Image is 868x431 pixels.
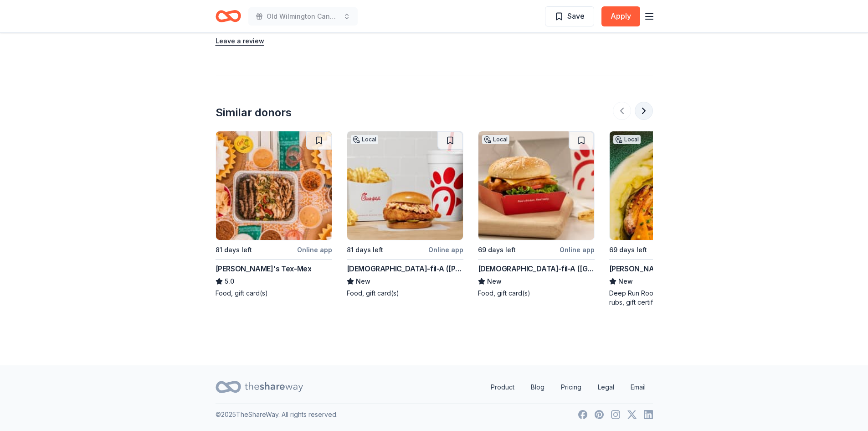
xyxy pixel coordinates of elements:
div: Local [351,135,378,144]
div: Online app [560,244,595,255]
a: Image for Chuy's Tex-Mex81 days leftOnline app[PERSON_NAME]'s Tex-Mex5.0Food, gift card(s) [216,131,332,298]
div: Food, gift card(s) [478,289,595,298]
span: New [487,276,502,287]
div: Online app [428,244,463,255]
span: New [618,276,633,287]
span: 5.0 [225,276,234,287]
span: Save [567,10,585,22]
div: Local [482,135,509,144]
span: New [356,276,370,287]
div: Food, gift card(s) [216,289,332,298]
a: Image for Chick-fil-A (Elkin)Local81 days leftOnline app[DEMOGRAPHIC_DATA]-fil-A ([PERSON_NAME])N... [347,131,463,298]
div: [DEMOGRAPHIC_DATA]-fil-A ([PERSON_NAME]) [347,263,463,274]
a: Image for Chick-fil-A (Denver)Local69 days leftOnline app[DEMOGRAPHIC_DATA]-fil-A ([GEOGRAPHIC_DA... [478,131,595,298]
a: Product [483,378,522,396]
div: [PERSON_NAME] Restaurant Group [609,263,726,274]
span: Old Wilmington Candlelight Tour [267,11,339,22]
div: Deep Run Roots book, sauces and rubs, gift certificates, merchandise [609,289,726,307]
a: Email [623,378,653,396]
div: 81 days left [216,244,252,255]
img: Image for Chick-fil-A (Denver) [478,131,594,240]
img: Image for Chick-fil-A (Elkin) [347,131,463,240]
div: 69 days left [478,244,516,255]
button: Apply [601,6,640,26]
a: Legal [591,378,621,396]
div: Food, gift card(s) [347,289,463,298]
a: Image for Vivian Howard Restaurant GroupLocal69 days leftOnline app[PERSON_NAME] Restaurant Group... [609,131,726,307]
nav: quick links [483,378,653,396]
a: Blog [524,378,552,396]
button: Leave a review [216,36,264,47]
div: Similar donors [216,105,292,120]
img: Image for Chuy's Tex-Mex [216,131,332,240]
div: Local [613,135,641,144]
img: Image for Vivian Howard Restaurant Group [610,131,725,240]
a: Pricing [554,378,589,396]
div: [PERSON_NAME]'s Tex-Mex [216,263,312,274]
div: 81 days left [347,244,383,255]
button: Save [545,6,594,26]
p: © 2025 TheShareWay. All rights reserved. [216,409,338,420]
div: 69 days left [609,244,647,255]
button: Old Wilmington Candlelight Tour [248,7,358,26]
div: Online app [297,244,332,255]
a: Home [216,5,241,27]
div: [DEMOGRAPHIC_DATA]-fil-A ([GEOGRAPHIC_DATA]) [478,263,595,274]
